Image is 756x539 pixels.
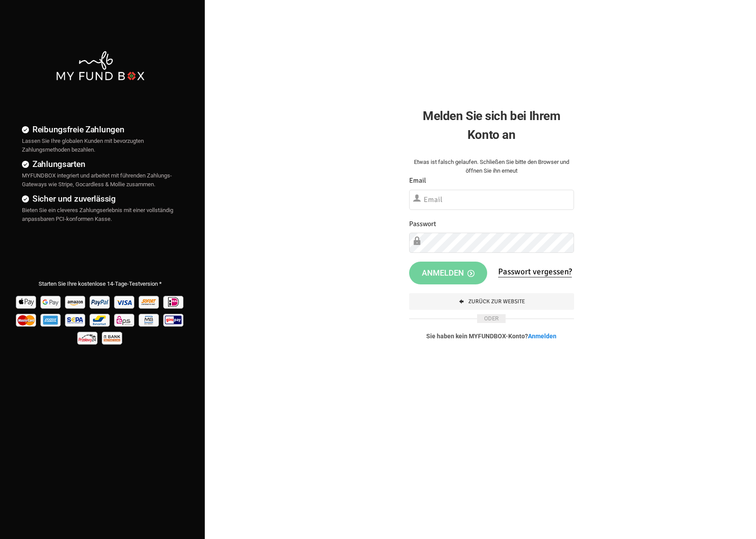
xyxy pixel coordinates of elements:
[22,138,144,153] span: Lassen Sie Ihre globalen Kunden mit bevorzugten Zahlungsmethoden bezahlen.
[89,311,112,329] img: Bancontact Pay
[409,332,574,340] p: Sie haben kein MYFUNDBOX-Konto?
[498,266,572,277] a: Passwort vergessen?
[15,311,38,329] img: Mastercard Pay
[422,268,474,277] span: Anmelden
[409,106,574,144] h2: Melden Sie sich bei Ihrem Konto an
[22,158,178,170] h4: Zahlungsarten
[22,123,178,136] h4: Reibungsfreie Zahlungen
[64,293,87,311] img: Amazon
[22,192,178,205] h4: Sicher und zuverlässig
[138,293,161,311] img: Sofort Pay
[22,172,172,188] span: MYFUNDBOX integriert und arbeitet mit führenden Zahlungs-Gateways wie Stripe, Gocardless & Mollie...
[409,190,574,210] input: Email
[22,207,173,222] span: Bieten Sie ein cleveres Zahlungserlebnis mit einer vollständig anpassbaren PCI-konformen Kasse.
[113,293,136,311] img: Visa
[162,311,185,329] img: giropay
[409,175,426,186] label: Email
[39,293,63,311] img: Google Pay
[409,262,487,284] button: Anmelden
[138,311,161,329] img: mb Pay
[39,311,63,329] img: american_express Pay
[64,311,87,329] img: sepa Pay
[409,219,436,230] label: Passwort
[55,50,146,81] img: mfbwhite.png
[101,329,124,347] img: banktransfer
[76,329,100,347] img: p24 Pay
[409,158,574,175] div: Etwas ist falsch gelaufen. Schließen Sie bitte den Browser und öffnen Sie ihn erneut
[113,311,136,329] img: EPS Pay
[477,314,506,323] span: ODER
[15,293,38,311] img: Apple Pay
[409,293,574,310] a: Zurück zur Website
[528,333,556,340] a: Anmelden
[89,293,112,311] img: Paypal
[162,293,185,311] img: Ideal Pay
